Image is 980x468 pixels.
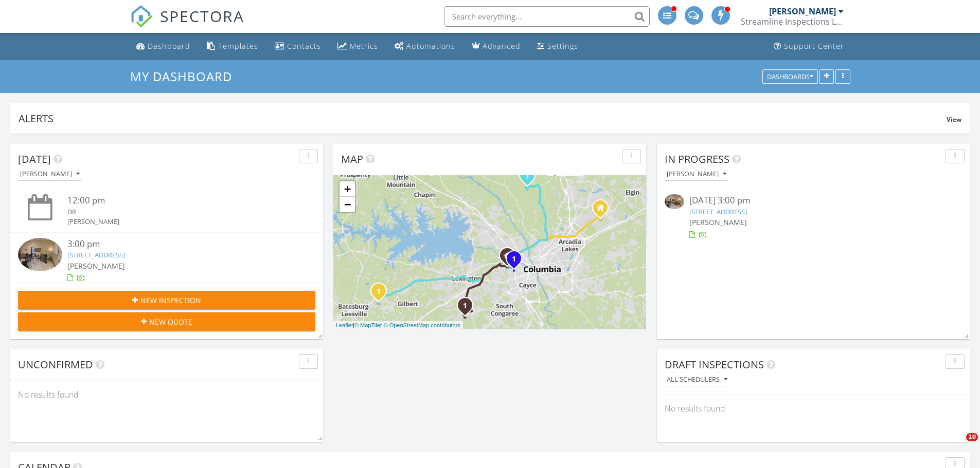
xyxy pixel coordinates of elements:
div: [PERSON_NAME] [769,6,836,16]
button: New Inspection [18,291,315,309]
div: [PERSON_NAME] [67,217,291,227]
input: Search everything... [444,6,650,27]
div: Metrics [350,41,378,51]
a: © MapTiler [354,322,382,328]
a: Templates [203,37,262,56]
div: DR [67,207,291,217]
span: In Progress [665,152,729,166]
div: Settings [547,41,578,51]
span: SPECTORA [160,5,244,27]
div: 3:00 pm [67,238,291,251]
span: Draft Inspections [665,358,764,371]
span: [DATE] [18,152,51,166]
span: View [947,115,961,124]
a: Support Center [770,37,848,56]
iframe: Intercom live chat [945,433,970,458]
span: New Inspection [140,295,201,306]
i: 1 [377,288,381,295]
a: Leaflet [336,322,353,328]
div: [PERSON_NAME] [20,171,80,178]
div: Dashboard [148,41,190,51]
div: Templates [218,41,258,51]
i: 1 [463,303,467,310]
button: [PERSON_NAME] [18,167,82,181]
span: New Quote [149,316,192,327]
div: No results found [657,395,970,422]
a: My Dashboard [130,68,241,85]
button: Dashboards [762,69,818,84]
a: Contacts [271,37,325,56]
a: © OpenStreetMap contributors [384,322,460,328]
span: [PERSON_NAME] [689,217,747,227]
button: All schedulers [665,373,729,387]
a: Zoom in [340,181,355,197]
a: 3:00 pm [STREET_ADDRESS] [PERSON_NAME] 5 minutes drive time 1.7 miles [18,238,315,304]
div: Alerts [19,111,947,125]
div: Automations [406,41,455,51]
div: Streamline Inspections LLC [741,16,844,27]
div: [DATE] 3:00 pm [689,194,937,207]
a: [STREET_ADDRESS] [689,207,747,216]
div: 1041 Harbor Dr, West Columbia, SC 29169 [514,258,520,265]
img: The Best Home Inspection Software - Spectora [130,5,153,28]
a: Settings [533,37,582,56]
a: Metrics [333,37,382,56]
div: [PERSON_NAME] [667,171,726,178]
span: 10 [966,433,978,441]
div: 2326 Cedar Creek Rd, Blythewood, SC 29016 [527,175,533,181]
a: Dashboard [132,37,194,56]
div: 12:00 pm [67,194,291,207]
div: No results found [10,381,323,408]
span: Map [341,152,363,166]
div: 103 Huntcliff Drive, Columbia SC 29229 [600,208,607,214]
span: [PERSON_NAME] [67,261,125,271]
a: Advanced [468,37,525,56]
i: 1 [512,256,516,263]
i: 1 [525,173,529,180]
span: Unconfirmed [18,358,93,371]
a: [DATE] 3:00 pm [STREET_ADDRESS] [PERSON_NAME] [665,194,962,240]
div: Advanced [483,41,521,51]
img: 9366013%2Fcover_photos%2FQiCQQ1XS71bmbYhuur85%2Fsmall.jpg [665,194,684,209]
div: 353 Little Creek Dr, LEESVILLE, SC 29070 [379,291,385,297]
div: Dashboards [767,73,813,80]
a: Zoom out [340,197,355,212]
img: 9366013%2Fcover_photos%2FQiCQQ1XS71bmbYhuur85%2Fsmall.jpg [18,238,62,271]
div: Support Center [784,41,844,51]
button: [PERSON_NAME] [665,167,728,181]
div: All schedulers [667,376,727,383]
div: | [333,321,463,330]
a: [STREET_ADDRESS] [67,250,125,259]
a: SPECTORA [130,14,244,35]
div: 317 Pleasant Creek Ct, Lexington, SC 29073 [465,305,471,311]
a: Automations (Advanced) [390,37,459,56]
div: Contacts [287,41,321,51]
button: New Quote [18,312,315,331]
